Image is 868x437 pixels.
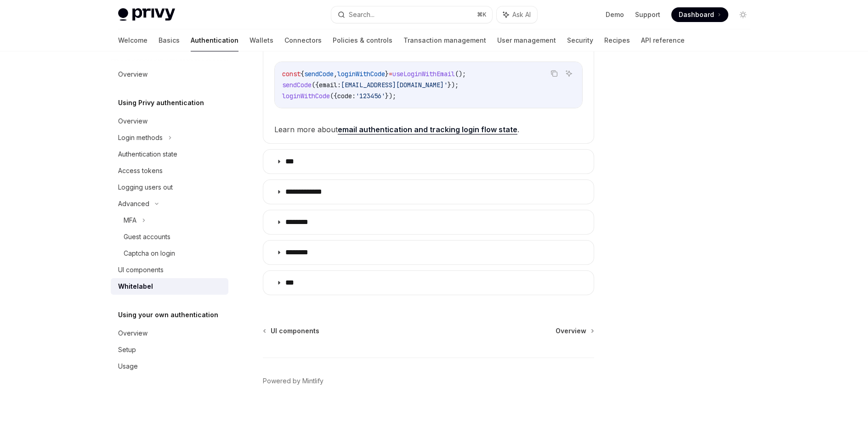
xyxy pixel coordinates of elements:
[635,10,660,19] a: Support
[111,245,228,262] a: Captcha on login
[389,70,392,78] span: =
[304,70,334,78] span: sendCode
[312,81,319,89] span: ({
[385,92,396,100] span: });
[282,81,312,89] span: sendCode
[118,309,218,320] h5: Using your own authentication
[264,326,319,336] a: UI components
[512,10,531,19] span: Ask AI
[455,70,466,78] span: ();
[736,7,750,22] button: Toggle dark mode
[111,146,228,162] a: Authentication state
[124,231,170,242] div: Guest accounts
[118,165,163,176] div: Access tokens
[338,125,517,134] a: email authentication and tracking login flow state
[563,67,575,79] button: Ask AI
[118,69,148,80] div: Overview
[118,116,148,127] div: Overview
[641,29,685,51] a: API reference
[497,6,537,23] button: Ask AI
[118,29,148,51] a: Welcome
[548,67,560,79] button: Copy the contents from the code block
[385,70,389,78] span: }
[118,8,175,21] img: light logo
[337,92,356,100] span: code:
[301,70,304,78] span: {
[392,70,455,78] span: useLoginWithEmail
[124,215,136,226] div: MFA
[263,376,323,386] a: Powered by Mintlify
[282,92,330,100] span: loginWithCode
[111,162,228,179] a: Access tokens
[356,92,385,100] span: '123456'
[111,179,228,196] a: Logging users out
[118,198,149,209] div: Advanced
[282,70,301,78] span: const
[118,132,163,143] div: Login methods
[111,113,228,129] a: Overview
[118,281,153,292] div: Whitelabel
[118,149,177,160] div: Authentication state
[604,29,630,51] a: Recipes
[671,7,728,22] a: Dashboard
[118,97,204,108] h5: Using Privy authentication
[284,29,322,51] a: Connectors
[333,29,392,51] a: Policies & controls
[250,29,273,51] a: Wallets
[334,70,337,78] span: ,
[159,29,180,51] a: Basics
[111,342,228,358] a: Setup
[477,11,487,18] span: ⌘ K
[556,326,593,336] a: Overview
[191,29,238,51] a: Authentication
[331,6,492,23] button: Search...⌘K
[341,81,448,89] span: [EMAIL_ADDRESS][DOMAIN_NAME]'
[111,262,228,278] a: UI components
[274,123,583,136] span: Learn more about .
[111,325,228,342] a: Overview
[111,358,228,375] a: Usage
[330,92,337,100] span: ({
[567,29,593,51] a: Security
[118,328,148,339] div: Overview
[271,326,319,336] span: UI components
[111,278,228,295] a: Whitelabel
[111,66,228,83] a: Overview
[556,326,586,336] span: Overview
[118,361,138,372] div: Usage
[118,182,173,193] div: Logging users out
[497,29,556,51] a: User management
[679,10,714,19] span: Dashboard
[606,10,624,19] a: Demo
[111,229,228,245] a: Guest accounts
[319,81,341,89] span: email:
[349,9,374,20] div: Search...
[337,70,385,78] span: loginWithCode
[118,344,136,355] div: Setup
[124,248,175,259] div: Captcha on login
[448,81,459,89] span: });
[118,264,164,275] div: UI components
[403,29,486,51] a: Transaction management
